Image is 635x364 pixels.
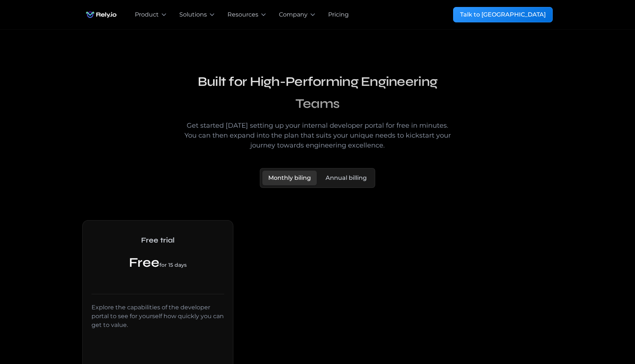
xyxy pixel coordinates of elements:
div: Resources [227,10,258,19]
div: Get started [DATE] setting up your internal developer portal for free in minutes. You can then ex... [176,121,459,150]
img: Rely.io logo [82,7,120,22]
a: Talk to [GEOGRAPHIC_DATA] [453,7,553,22]
div: Solutions [179,10,207,19]
h2: Built for High-Performing Engineering Teams [176,71,459,115]
div: Free [92,254,224,272]
div: Company [279,10,308,19]
div: Monthly biling [268,174,311,182]
div: Product [135,10,159,19]
span: for 15 days [159,262,187,268]
h2: Free trial [92,229,224,251]
a: Pricing [328,10,349,19]
div: Explore the capabilities of the developer portal to see for yourself how quickly you can get to v... [92,303,224,330]
div: Talk to [GEOGRAPHIC_DATA] [460,10,546,19]
div: Annual billing [326,174,367,182]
